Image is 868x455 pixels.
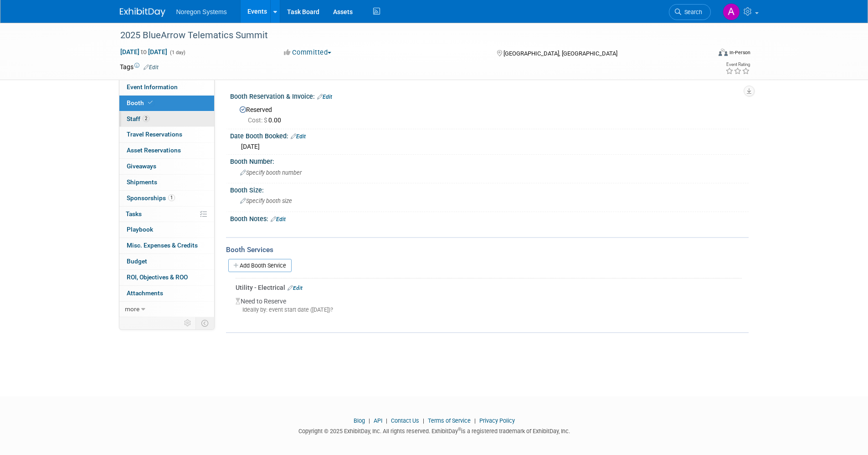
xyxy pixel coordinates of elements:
[230,90,749,101] div: Booth Reservation & Invoice:
[230,129,749,141] div: Date Booth Booked:
[240,169,302,176] span: Specify booth number
[281,48,335,57] button: Committed
[126,210,142,217] span: Tasks
[291,133,306,140] a: Edit
[127,242,198,249] span: Misc. Expenses & Credits
[119,159,214,174] a: Giveaways
[391,417,419,424] a: Contact Us
[127,194,175,202] span: Sponsorships
[317,94,332,100] a: Edit
[723,3,740,20] img: Ali Connell
[119,207,214,222] a: Tasks
[719,49,728,56] img: Format-Inperson.png
[119,80,214,95] a: Event Information
[120,48,168,56] span: [DATE] [DATE]
[169,50,185,56] span: (1 day)
[241,143,260,150] span: [DATE]
[458,427,461,432] sup: ®
[127,99,154,106] span: Booth
[657,47,751,61] div: Event Format
[236,283,742,292] div: Utility - Electrical
[288,285,303,291] a: Edit
[139,48,148,56] span: to
[119,222,214,238] a: Playbook
[248,116,285,124] span: 0.00
[236,292,742,321] div: Need to Reserve
[144,64,159,71] a: Edit
[354,417,365,424] a: Blog
[120,8,165,17] img: ExhibitDay
[472,417,478,424] span: |
[127,83,178,91] span: Event Information
[120,62,159,71] td: Tags
[119,286,214,301] a: Attachments
[125,305,139,313] span: more
[230,183,749,195] div: Booth Size:
[127,131,182,138] span: Travel Reservations
[384,417,390,424] span: |
[127,147,181,154] span: Asset Reservations
[729,49,750,56] div: In-Person
[127,226,153,233] span: Playbook
[127,162,156,170] span: Giveaways
[119,127,214,142] a: Travel Reservations
[228,259,292,272] a: Add Booth Service
[127,273,188,281] span: ROI, Objectives & ROO
[681,9,702,15] span: Search
[503,50,617,57] span: [GEOGRAPHIC_DATA], [GEOGRAPHIC_DATA]
[176,8,227,15] span: Noregon Systems
[237,103,742,125] div: Reserved
[236,306,742,314] div: Ideally by: event start date ([DATE])?
[119,254,214,269] a: Budget
[479,417,515,424] a: Privacy Policy
[180,317,196,329] td: Personalize Event Tab Strip
[119,270,214,285] a: ROI, Objectives & ROO
[669,4,711,20] a: Search
[119,175,214,190] a: Shipments
[230,155,749,166] div: Booth Number:
[143,115,149,122] span: 2
[127,289,163,297] span: Attachments
[421,417,426,424] span: |
[240,197,292,204] span: Specify booth size
[127,258,147,265] span: Budget
[374,417,382,424] a: API
[119,96,214,111] a: Booth
[127,115,149,122] span: Staff
[195,317,214,329] td: Toggle Event Tabs
[119,238,214,253] a: Misc. Expenses & Credits
[366,417,372,424] span: |
[725,62,750,67] div: Event Rating
[148,100,153,105] i: Booth reservation complete
[119,111,214,127] a: Staff2
[119,302,214,317] a: more
[119,191,214,206] a: Sponsorships1
[119,143,214,158] a: Asset Reservations
[127,178,157,186] span: Shipments
[271,216,286,222] a: Edit
[428,417,471,424] a: Terms of Service
[117,27,697,44] div: 2025 BlueArrow Telematics Summit
[248,116,268,124] span: Cost: $
[168,194,175,201] span: 1
[230,212,749,224] div: Booth Notes:
[226,245,749,255] div: Booth Services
